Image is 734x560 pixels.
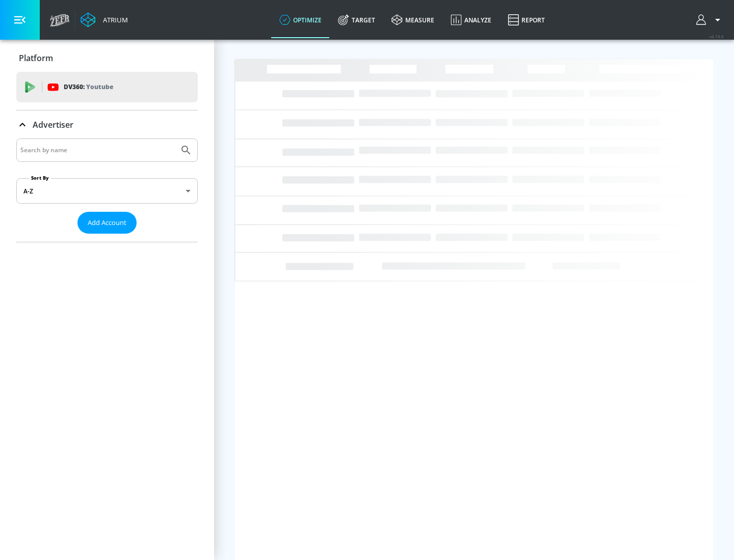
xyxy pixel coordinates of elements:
a: Target [330,2,383,38]
a: measure [383,2,442,38]
p: Youtube [86,81,113,92]
button: Add Account [77,212,137,234]
nav: list of Advertiser [16,234,198,242]
span: v 4.19.0 [710,34,724,39]
div: Advertiser [16,110,198,139]
div: Platform [16,44,198,72]
span: Add Account [88,217,126,229]
p: Advertiser [33,119,73,130]
a: Report [500,2,553,38]
div: DV360: Youtube [16,72,198,102]
div: Advertiser [16,138,198,242]
div: A-Z [16,178,198,204]
a: Analyze [442,2,500,38]
div: Atrium [99,15,128,24]
label: Sort By [29,175,51,181]
a: Atrium [81,12,128,27]
p: Platform [19,52,53,64]
p: DV360: [64,81,113,93]
a: optimize [271,2,330,38]
input: Search by name [20,144,175,157]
